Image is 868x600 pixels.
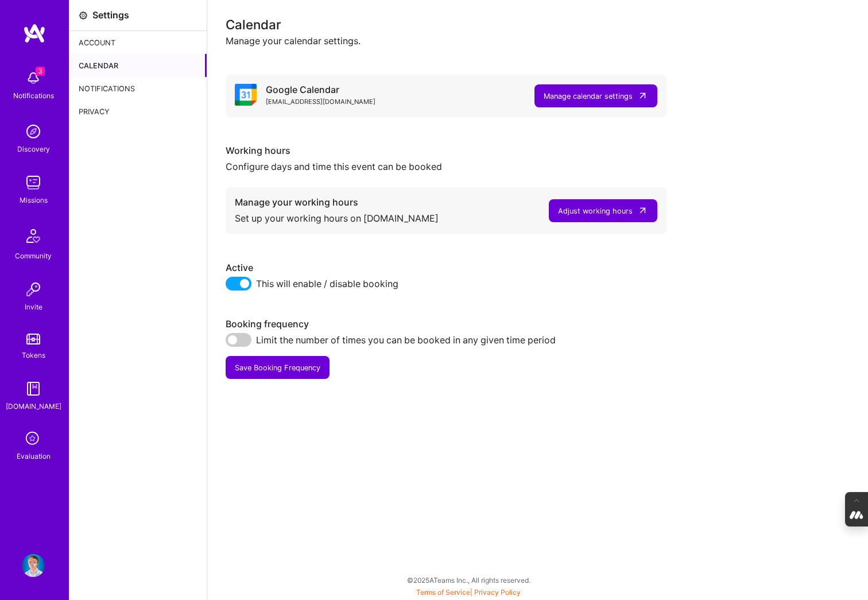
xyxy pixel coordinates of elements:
img: logo [23,23,46,44]
div: Calendar [69,54,207,77]
div: Manage calendar settings [544,90,633,102]
a: User Avatar [19,554,48,577]
div: Manage your working hours [235,196,439,208]
img: discovery [22,120,45,143]
div: Working hours [226,145,666,157]
div: Manage your calendar settings. [226,35,850,47]
i: icon LinkArrow [637,205,648,216]
span: This will enable / disable booking [256,277,398,291]
img: User Avatar [22,554,45,577]
div: [EMAIL_ADDRESS][DOMAIN_NAME] [266,96,375,108]
i: icon Settings [79,11,88,20]
div: Tokens [22,349,45,361]
div: Active [226,262,666,274]
img: tokens [26,334,40,344]
button: Manage calendar settings [534,84,657,107]
div: Settings [92,9,129,21]
div: Notifications [69,77,207,100]
div: Discovery [17,143,50,155]
img: guide book [22,377,45,400]
div: Configure days and time this event can be booked [226,157,666,173]
a: Terms of Service [416,588,470,597]
div: Missions [20,194,48,206]
button: Save Booking Frequency [226,356,330,379]
div: Google Calendar [266,84,375,96]
a: Privacy Policy [474,588,521,597]
div: Notifications [13,90,54,102]
img: teamwork [22,171,45,194]
div: Adjust working hours [558,205,633,217]
img: Invite [22,278,45,301]
div: Calendar [226,18,850,30]
div: Booking frequency [226,318,666,330]
div: Privacy [69,100,207,123]
img: bell [22,67,45,90]
button: Adjust working hours [549,199,657,222]
div: Invite [25,301,42,313]
div: [DOMAIN_NAME] [6,400,61,412]
img: Community [20,222,47,250]
i: icon Google [235,84,257,106]
div: Evaluation [17,450,51,462]
div: Community [15,250,52,262]
span: | [416,588,521,597]
div: Account [69,31,207,54]
i: icon SelectionTeam [22,428,44,450]
div: © 2025 ATeams Inc., All rights reserved. [69,566,868,594]
span: 3 [36,67,45,76]
div: Set up your working hours on [DOMAIN_NAME] [235,208,439,225]
span: Limit the number of times you can be booked in any given time period [256,333,556,347]
i: icon LinkArrow [637,90,648,101]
